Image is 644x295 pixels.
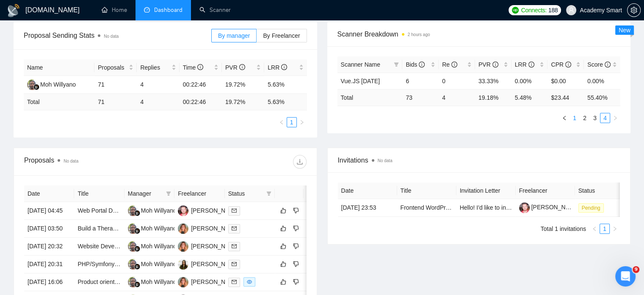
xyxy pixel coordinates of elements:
[280,261,286,267] span: like
[141,224,177,233] div: Moh Willyano
[141,242,177,251] div: Moh Willyano
[392,58,401,71] span: filter
[74,220,124,238] td: Build a Therapist Matching Quiz for Website
[77,225,193,232] a: Build a Therapist Matching Quiz for Website
[547,73,584,89] td: $0.00
[164,187,173,200] span: filter
[77,207,252,214] a: Web Portal Developer for Employee & Client Management System
[128,259,138,270] img: MW
[154,6,182,14] span: Dashboard
[218,32,250,39] span: By manager
[293,278,299,285] span: dislike
[600,224,610,234] li: 1
[589,224,600,234] button: left
[178,241,188,252] img: IK
[402,89,439,106] td: 73
[605,62,611,67] span: info-circle
[519,204,580,211] a: [PERSON_NAME]
[627,7,641,14] a: setting
[338,199,397,217] td: [DATE] 23:53
[570,113,579,123] a: 1
[613,115,618,121] span: right
[128,223,138,234] img: MW
[299,120,304,125] span: right
[337,89,403,106] td: Total
[264,94,307,110] td: 5.63 %
[94,94,137,110] td: 71
[627,7,640,14] span: setting
[580,113,589,123] a: 2
[102,6,127,14] a: homeHome
[519,202,530,213] img: c1IgBhyiXtivqNCkRpt7A6a7E-oov4BHWHdEr52mCxQXyGyK0kqpdVl85eomd8Wv0d
[439,89,475,106] td: 4
[24,238,74,256] td: [DATE] 20:32
[279,120,284,125] span: left
[512,7,519,14] img: upwork-logo.png
[228,189,263,198] span: Status
[137,76,179,94] td: 4
[128,205,138,216] img: MW
[178,207,240,214] a: VS[PERSON_NAME]
[191,259,240,269] div: [PERSON_NAME]
[178,259,188,270] img: AT
[24,273,74,291] td: [DATE] 16:06
[492,62,498,67] span: info-circle
[263,32,300,39] span: By Freelancer
[516,183,575,199] th: Freelancer
[612,226,617,231] span: right
[297,117,307,127] button: right
[64,159,78,163] span: No data
[584,89,620,106] td: 55.40 %
[7,4,20,17] img: logo
[225,64,245,71] span: PVR
[24,59,94,76] th: Name
[247,279,252,284] span: eye
[456,183,516,199] th: Invitation Letter
[232,279,237,284] span: mail
[592,226,597,231] span: left
[293,158,306,165] span: download
[297,117,307,127] li: Next Page
[239,64,245,70] span: info-circle
[610,113,620,123] li: Next Page
[33,84,39,90] img: gigradar-bm.png
[191,206,240,215] div: [PERSON_NAME]
[293,207,299,214] span: dislike
[338,155,620,166] span: Invitations
[140,63,169,72] span: Replies
[293,155,307,169] button: download
[337,29,621,39] span: Scanner Breakdown
[378,158,392,163] span: No data
[402,73,439,89] td: 6
[565,62,571,67] span: info-circle
[265,187,273,200] span: filter
[174,185,224,202] th: Freelancer
[180,76,222,94] td: 00:22:46
[74,273,124,291] td: Product oriented engineers - top pay/equity (claude code / python)
[178,223,188,234] img: IK
[478,61,498,68] span: PVR
[77,278,282,285] a: Product oriented engineers - top pay/equity ([PERSON_NAME] code / python)
[291,205,301,216] button: dislike
[278,241,288,251] button: like
[419,62,425,67] span: info-circle
[128,189,163,198] span: Manager
[575,183,634,199] th: Status
[551,61,571,68] span: CPR
[580,113,590,123] li: 2
[406,61,425,68] span: Bids
[141,259,177,269] div: Moh Willyano
[341,78,380,84] a: Vue.JS [DATE]
[24,256,74,273] td: [DATE] 20:31
[610,224,620,234] button: right
[394,62,399,67] span: filter
[178,278,240,285] a: IK[PERSON_NAME]
[222,94,264,110] td: 19.72 %
[291,223,301,233] button: dislike
[128,207,177,214] a: MWMoh Willyano
[191,277,240,287] div: [PERSON_NAME]
[610,113,620,123] button: right
[134,281,140,287] img: gigradar-bm.png
[276,117,287,127] button: left
[559,113,569,123] li: Previous Page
